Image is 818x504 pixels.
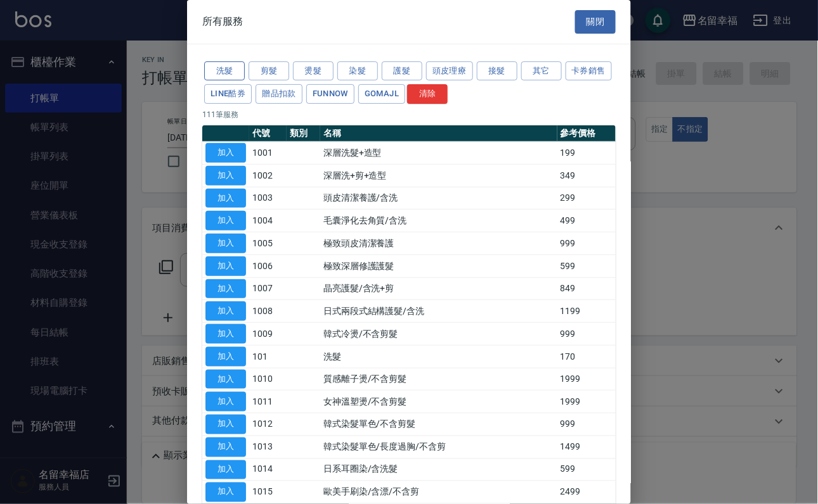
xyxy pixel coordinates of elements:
[249,232,287,255] td: 1005
[249,300,287,323] td: 1008
[205,301,246,321] button: 加入
[407,84,448,104] button: 清除
[557,255,616,277] td: 599
[575,10,616,34] button: 關閉
[557,125,616,142] th: 參考價格
[205,392,246,412] button: 加入
[249,323,287,346] td: 1009
[287,125,320,142] th: 類別
[249,368,287,391] td: 1010
[205,460,246,480] button: 加入
[557,300,616,323] td: 1199
[205,438,246,457] button: 加入
[557,436,616,458] td: 1499
[557,277,616,300] td: 849
[249,125,287,142] th: 代號
[320,458,557,481] td: 日系耳圈染/含洗髮
[320,300,557,323] td: 日式兩段式結構護髮/含洗
[205,324,246,344] button: 加入
[205,189,246,208] button: 加入
[249,210,287,232] td: 1004
[566,61,613,81] button: 卡券銷售
[202,15,243,28] span: 所有服務
[557,391,616,413] td: 1999
[320,345,557,368] td: 洗髮
[205,256,246,276] button: 加入
[320,164,557,187] td: 深層洗+剪+造型
[249,413,287,436] td: 1012
[249,164,287,187] td: 1002
[204,61,245,81] button: 洗髮
[306,84,354,104] button: FUNNOW
[320,436,557,458] td: 韓式染髮單色/長度過胸/不含剪
[205,370,246,389] button: 加入
[256,84,302,104] button: 贈品扣款
[557,142,616,165] td: 199
[205,279,246,299] button: 加入
[337,61,378,81] button: 染髮
[557,345,616,368] td: 170
[202,109,616,120] p: 111 筆服務
[557,481,616,504] td: 2499
[426,61,473,81] button: 頭皮理療
[320,413,557,436] td: 韓式染髮單色/不含剪髮
[249,458,287,481] td: 1014
[557,210,616,232] td: 499
[320,125,557,142] th: 名稱
[205,166,246,186] button: 加入
[249,345,287,368] td: 101
[205,347,246,367] button: 加入
[358,84,405,104] button: GOMAJL
[382,61,422,81] button: 護髮
[557,232,616,255] td: 999
[320,255,557,277] td: 極致深層修護護髮
[249,61,289,81] button: 剪髮
[557,368,616,391] td: 1999
[557,164,616,187] td: 349
[293,61,334,81] button: 燙髮
[521,61,562,81] button: 其它
[205,415,246,434] button: 加入
[320,232,557,255] td: 極致頭皮清潔養護
[205,482,246,502] button: 加入
[557,323,616,346] td: 999
[557,413,616,436] td: 999
[249,255,287,277] td: 1006
[249,187,287,210] td: 1003
[557,187,616,210] td: 299
[320,481,557,504] td: 歐美手刷染/含漂/不含剪
[320,277,557,300] td: 晶亮護髮/含洗+剪
[249,391,287,413] td: 1011
[204,84,252,104] button: LINE酷券
[205,234,246,253] button: 加入
[320,368,557,391] td: 質感離子燙/不含剪髮
[249,481,287,504] td: 1015
[249,436,287,458] td: 1013
[205,143,246,163] button: 加入
[249,142,287,165] td: 1001
[557,458,616,481] td: 599
[320,323,557,346] td: 韓式冷燙/不含剪髮
[320,391,557,413] td: 女神溫塑燙/不含剪髮
[320,187,557,210] td: 頭皮清潔養護/含洗
[320,142,557,165] td: 深層洗髮+造型
[249,277,287,300] td: 1007
[205,211,246,230] button: 加入
[477,61,517,81] button: 接髮
[320,210,557,232] td: 毛囊淨化去角質/含洗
